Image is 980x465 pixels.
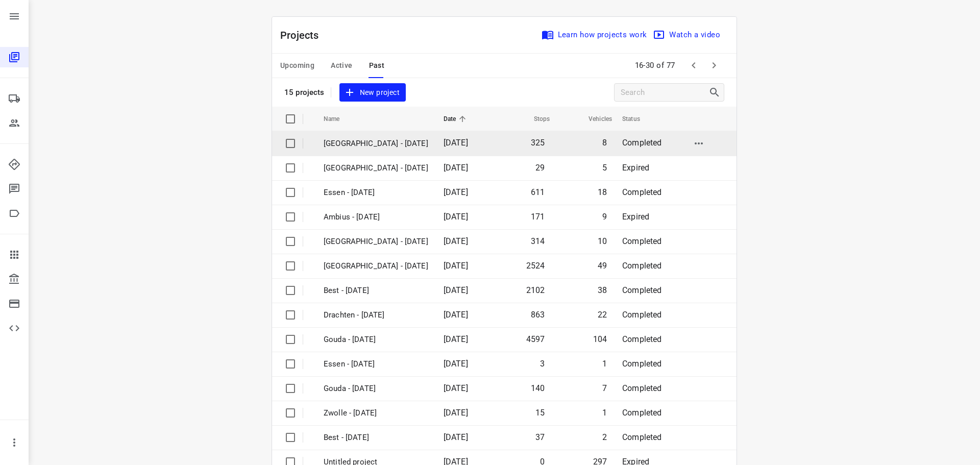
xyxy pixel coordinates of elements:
[622,383,662,393] span: Completed
[602,359,607,369] span: 1
[444,236,468,246] span: [DATE]
[622,113,653,125] span: Status
[324,285,428,297] p: Best - Monday
[622,334,662,344] span: Completed
[444,383,468,393] span: [DATE]
[526,334,545,344] span: 4597
[622,187,662,197] span: Completed
[324,383,428,395] p: Gouda - Friday
[324,407,428,419] p: Zwolle - Friday
[622,236,662,246] span: Completed
[324,358,428,370] p: Essen - Friday
[602,383,607,393] span: 7
[602,432,607,442] span: 2
[444,432,468,442] span: [DATE]
[708,86,724,99] div: Search
[531,212,545,222] span: 171
[324,113,353,125] span: Name
[324,138,428,150] p: Zwolle - Tuesday
[531,383,545,393] span: 140
[593,334,607,344] span: 104
[622,408,662,418] span: Completed
[526,285,545,295] span: 2102
[621,85,708,101] input: Search projects
[622,310,662,320] span: Completed
[602,212,607,222] span: 9
[535,163,545,173] span: 29
[280,28,327,43] p: Projects
[324,211,428,223] p: Ambius - Monday
[531,310,545,320] span: 863
[444,359,468,369] span: [DATE]
[683,55,704,76] span: Previous Page
[444,261,468,271] span: [DATE]
[622,163,649,173] span: Expired
[444,285,468,295] span: [DATE]
[622,212,649,222] span: Expired
[324,187,428,199] p: Essen - Monday
[535,432,545,442] span: 37
[444,163,468,173] span: [DATE]
[331,59,352,72] span: Active
[598,310,607,320] span: 22
[346,86,400,99] span: New project
[324,162,428,174] p: Gemeente Rotterdam - Monday
[631,55,680,77] span: 16-30 of 77
[622,432,662,442] span: Completed
[521,113,550,125] span: Stops
[444,212,468,222] span: [DATE]
[444,187,468,197] span: [DATE]
[444,408,468,418] span: [DATE]
[526,261,545,271] span: 2524
[324,334,428,346] p: Gouda - Monday
[622,285,662,295] span: Completed
[324,432,428,444] p: Best - Friday
[535,408,545,418] span: 15
[444,334,468,344] span: [DATE]
[622,138,662,148] span: Completed
[540,359,545,369] span: 3
[602,138,607,148] span: 8
[598,187,607,197] span: 18
[598,261,607,271] span: 49
[602,163,607,173] span: 5
[324,309,428,321] p: Drachten - Monday
[531,187,545,197] span: 611
[444,113,470,125] span: Date
[622,359,662,369] span: Completed
[324,236,428,248] p: Antwerpen - Monday
[531,236,545,246] span: 314
[444,138,468,148] span: [DATE]
[575,113,612,125] span: Vehicles
[369,59,385,72] span: Past
[622,261,662,271] span: Completed
[284,88,325,97] p: 15 projects
[704,55,724,76] span: Next Page
[339,83,406,102] button: New project
[598,285,607,295] span: 38
[531,138,545,148] span: 325
[444,310,468,320] span: [DATE]
[324,260,428,272] p: Zwolle - Monday
[598,236,607,246] span: 10
[280,59,314,72] span: Upcoming
[602,408,607,418] span: 1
